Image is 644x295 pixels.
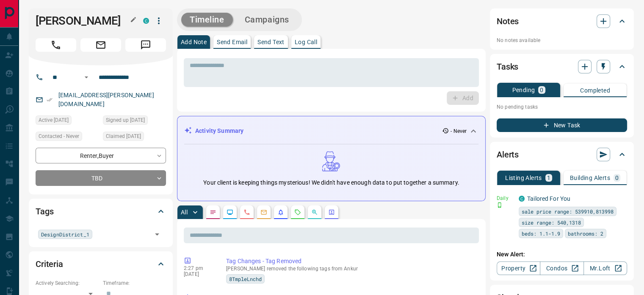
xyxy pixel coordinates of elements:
p: 0 [540,87,543,93]
button: Timeline [181,13,233,27]
svg: Listing Alerts [277,209,284,216]
svg: Emails [260,209,267,216]
p: Completed [580,87,610,93]
h2: Tags [36,205,53,218]
button: New Task [497,118,627,132]
div: Alerts [497,144,627,165]
h2: Tasks [497,60,518,73]
p: Send Text [257,39,285,45]
h2: Alerts [497,148,519,161]
svg: Opportunities [311,209,318,216]
p: Add Note [181,39,207,45]
p: Daily [497,194,514,202]
p: Pending [512,87,535,93]
p: [DATE] [184,271,213,277]
span: Claimed [DATE] [106,132,141,140]
p: Activity Summary [195,126,243,135]
span: Message [125,38,166,52]
p: Tag Changes - Tag Removed [226,257,475,266]
p: No pending tasks [497,101,627,113]
p: [PERSON_NAME] removed the following tags from Ankur [226,266,475,272]
button: Open [151,228,163,240]
p: Timeframe: [103,279,166,287]
div: Wed Dec 01 2021 [36,115,99,127]
span: DesignDistrict_1 [41,230,89,239]
span: Signed up [DATE] [106,116,145,124]
a: Condos [540,261,583,275]
a: [EMAIL_ADDRESS][PERSON_NAME][DOMAIN_NAME] [58,92,154,107]
svg: Agent Actions [328,209,335,216]
span: 8TmpleLnchd [229,275,262,283]
svg: Lead Browsing Activity [227,209,233,216]
span: Contacted - Never [39,132,79,140]
div: condos.ca [519,196,525,202]
h1: [PERSON_NAME] [36,14,130,28]
div: condos.ca [143,18,149,24]
p: 1 [547,175,550,181]
div: Criteria [36,254,166,274]
div: Notes [497,11,627,31]
svg: Calls [243,209,250,216]
p: - Never [451,127,467,135]
h2: Notes [497,14,519,28]
p: Log Call [295,39,317,45]
div: Renter , Buyer [36,148,166,163]
span: size range: 540,1318 [522,218,581,227]
p: All [181,209,188,215]
div: TBD [36,170,166,186]
div: Thu Dec 03 2020 [103,132,166,143]
div: Activity Summary- Never [184,123,478,139]
p: Send Email [217,39,247,45]
p: 2:27 pm [184,265,213,271]
p: No notes available [497,37,627,44]
span: sale price range: 539910,813998 [522,207,614,216]
div: Tasks [497,56,627,77]
p: Actively Searching: [36,279,99,287]
p: New Alert: [497,250,627,259]
span: Email [80,38,121,52]
button: Campaigns [236,13,298,27]
svg: Requests [294,209,301,216]
span: bathrooms: 2 [568,229,603,238]
svg: Email Verified [47,97,53,103]
span: Call [36,38,76,52]
a: Mr.Loft [583,261,627,275]
a: Property [497,261,540,275]
svg: Push Notification Only [497,202,503,208]
h2: Criteria [36,257,63,271]
svg: Notes [210,209,216,216]
p: Listing Alerts [505,175,542,181]
button: Open [81,72,91,82]
div: Tags [36,201,166,222]
span: beds: 1.1-1.9 [522,229,560,238]
p: Your client is keeping things mysterious! We didn't have enough data to put together a summary. [203,178,459,187]
p: Building Alerts [570,175,610,181]
div: Tue Sep 01 2020 [103,115,166,127]
a: Tailored For You [527,195,570,202]
p: 0 [615,175,619,181]
span: Active [DATE] [39,116,69,124]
